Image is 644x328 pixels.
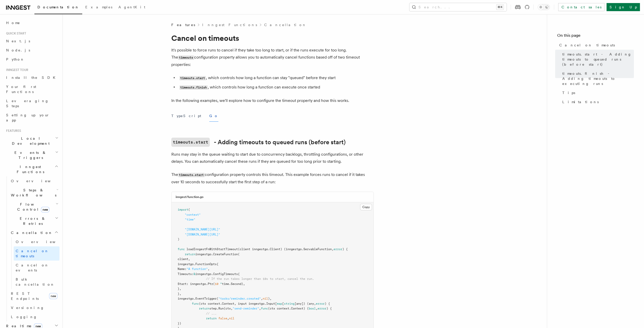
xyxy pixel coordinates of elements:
span: Quick start [4,31,26,35]
a: Leveraging Steps [4,96,59,111]
span: "[DOMAIN_NAME][URL]" [185,233,220,236]
span: return [199,307,210,310]
span: Versioning [11,306,44,310]
code: timeouts.start [179,76,206,80]
span: Features [4,129,21,133]
span: timeouts.finish - Adding timeouts to executing runs [562,71,634,86]
code: timeouts [178,56,194,60]
span: "send-reminder" [233,307,259,310]
span: error [316,302,325,305]
code: timeouts.finish [179,85,208,90]
h3: inngest/function.go [176,195,203,199]
span: , [261,297,263,300]
span: client, [178,257,190,261]
span: return [185,252,195,256]
span: Errors & Retries [9,216,55,226]
a: Node.js [4,46,59,55]
a: Your first Functions [4,82,59,96]
span: , [259,307,261,310]
span: ( [213,282,215,286]
span: nil [263,297,268,300]
button: Steps & Workflows [9,186,59,200]
span: Cancel on events [16,263,49,272]
span: Cancellation [9,230,53,235]
a: Overview [14,237,59,246]
span: new [49,293,57,299]
span: Examples [85,5,112,9]
a: Cancel on timeouts [14,246,59,261]
a: Logging [9,312,59,321]
span: false [218,317,227,320]
span: Your first Functions [6,85,36,94]
span: }, [178,287,181,290]
a: Examples [82,2,115,14]
span: new [41,207,49,212]
span: inngestgo. [195,252,213,256]
code: timeouts.start [178,173,205,177]
a: timeouts.start- Adding timeouts to queued runs (before start) [171,138,346,147]
button: Flow Controlnew [9,200,59,214]
span: nil [229,317,234,320]
span: Logging [11,315,37,319]
span: Home [6,20,20,25]
span: }, [178,292,181,296]
p: It's possible to force runs to cancel if they take too long to start, or if the runs execute for ... [171,47,374,68]
a: Install the SDK [4,73,59,82]
span: , [227,317,229,320]
span: // ... [206,312,217,315]
span: ( [217,297,218,300]
span: ) { [326,307,332,310]
span: bool [309,307,316,310]
button: Go [209,110,218,122]
span: error [318,307,326,310]
span: ( [188,208,190,211]
li: , which controls how long a function can execute once started [178,84,374,91]
span: Next.js [6,39,30,43]
a: Sign Up [607,3,640,11]
a: Inngest Functions [202,22,257,27]
span: Setting up your app [6,113,50,122]
span: CreateFunction [213,252,238,256]
span: func [192,302,199,305]
a: timeouts.finish - Adding timeouts to executing runs [560,69,634,88]
span: func [178,247,185,251]
code: timeouts.start [171,138,210,147]
span: EventTrigger [195,297,217,300]
a: REST Endpointsnew [9,289,59,303]
h1: Cancel on timeouts [171,33,374,43]
button: Toggle dark mode [538,4,550,10]
span: timeouts.start - Adding timeouts to queued runs (before start) [562,52,634,67]
span: ) [178,238,179,241]
p: The configuration property controls this timeout. This example forces runs to cancel if it takes ... [171,171,374,186]
span: time.Second), [222,282,245,286]
a: Overview [9,176,59,186]
span: map [277,302,282,305]
button: Cancellation [9,228,59,237]
span: Cancel on timeouts [559,43,615,48]
span: Flow Control [9,202,56,212]
div: Inngest Functions [4,176,59,321]
span: REST Endpoints [11,291,39,301]
span: (ctx, [224,307,233,310]
button: Events & Triggers [4,148,59,162]
span: string [284,302,295,305]
span: step. [210,307,218,310]
a: Versioning [9,303,59,312]
span: import [178,208,188,211]
span: inngestgo.ConfigTimeouts{ [195,272,240,276]
span: , [208,267,210,271]
span: Features [171,22,195,27]
span: Documentation [37,5,79,9]
a: Limitations [560,97,634,106]
span: Overview [16,240,68,244]
span: Overview [11,179,63,183]
a: Tips [560,88,634,97]
span: return [206,317,217,320]
a: Cancel on events [14,261,59,275]
span: ) { [325,302,330,305]
li: , which controls how long a function can stay "queued" before they start [178,74,374,82]
a: AgentKit [115,2,148,14]
button: Errors & Retries [9,214,59,228]
span: func [261,307,268,310]
span: Events & Triggers [4,150,55,160]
